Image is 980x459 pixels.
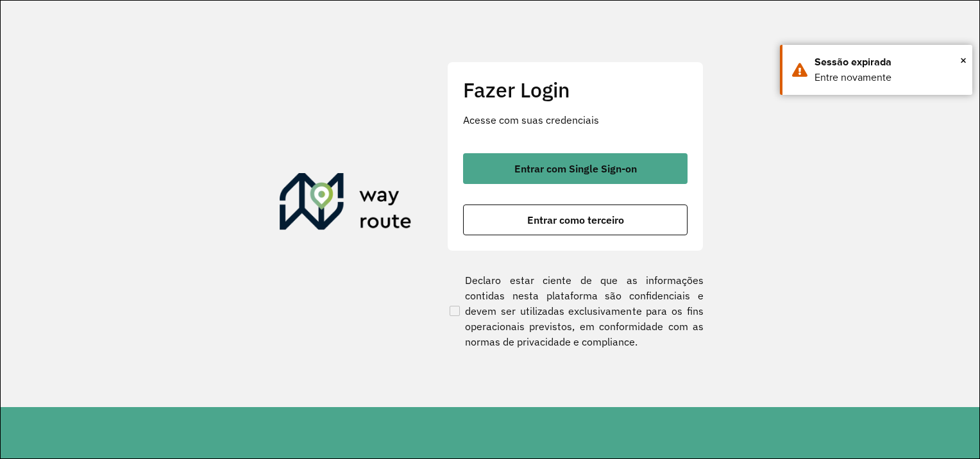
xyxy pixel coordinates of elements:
img: Roteirizador AmbevTech [280,173,412,235]
span: Entrar com Single Sign-on [514,163,637,174]
div: Sessão expirada [815,54,963,70]
p: Acesse com suas credenciais [463,112,688,128]
span: Entrar como terceiro [527,215,624,225]
button: button [463,153,688,184]
div: Entre novamente [815,70,963,85]
label: Declaro estar ciente de que as informações contidas nesta plataforma são confidenciais e devem se... [447,272,704,349]
h2: Fazer Login [463,78,688,102]
button: Close [960,51,967,70]
button: button [463,204,688,235]
span: × [960,51,967,70]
